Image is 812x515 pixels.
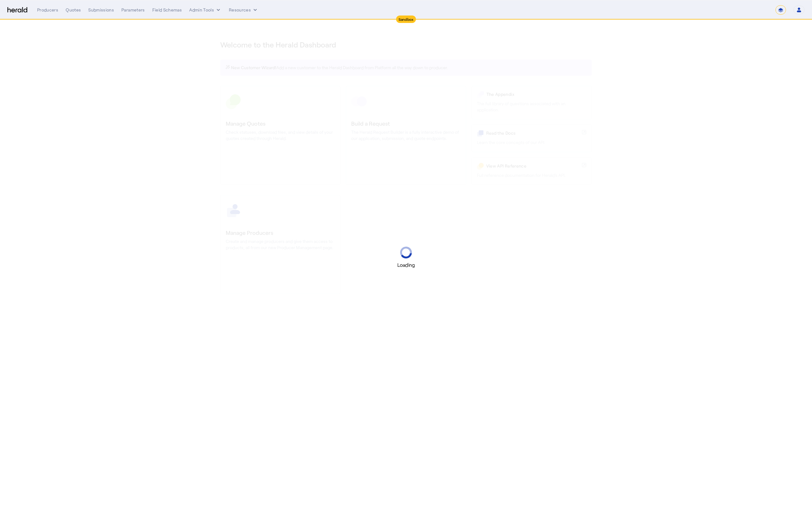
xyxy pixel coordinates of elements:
div: Producers [37,7,58,13]
div: Submissions [88,7,114,13]
div: Parameters [121,7,145,13]
button: internal dropdown menu [189,7,221,13]
button: Resources dropdown menu [229,7,258,13]
div: Sandbox [396,16,416,23]
img: Herald Logo [7,7,27,13]
div: Field Schemas [152,7,182,13]
div: Quotes [66,7,81,13]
